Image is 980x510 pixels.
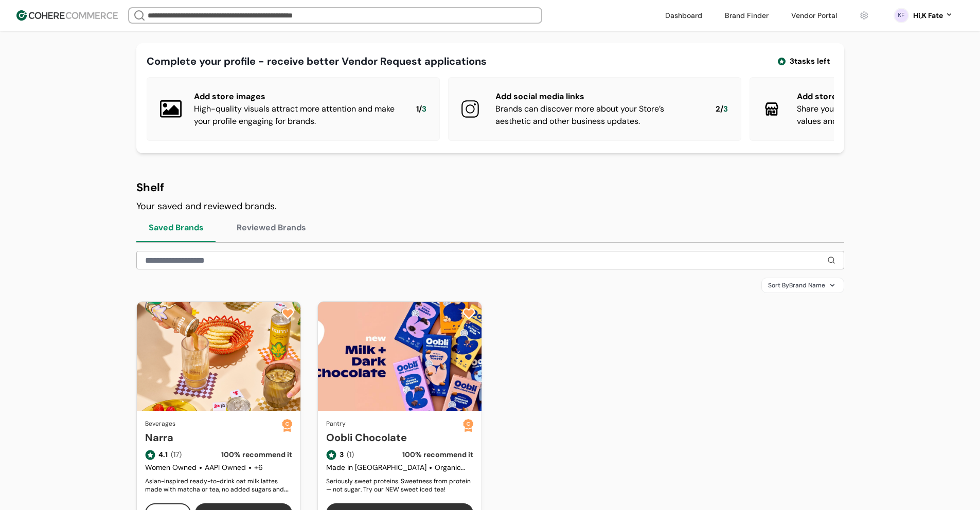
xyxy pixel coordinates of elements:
svg: 0 percent [894,8,909,23]
button: add to favorite [460,306,477,321]
a: Oobli Chocolate [326,430,463,445]
span: 3 [723,103,728,115]
span: 3 [422,103,426,115]
button: Hi,K Fate [913,10,953,21]
h1: Shelf [136,182,844,193]
span: 1 [416,103,419,115]
a: Narra [145,430,282,445]
img: Cohere Logo [16,10,118,21]
span: Sort By Brand Name [768,281,825,290]
span: 3 tasks left [790,56,830,67]
div: High-quality visuals attract more attention and make your profile engaging for brands. [194,103,400,128]
div: Hi, K Fate [913,10,943,21]
button: Reviewed Brands [224,213,318,242]
div: Add store images [194,90,400,103]
div: Add social media links [495,90,699,103]
span: / [419,103,422,115]
button: Saved Brands [136,213,216,242]
div: Brands can discover more about your Store’s aesthetic and other business updates. [495,103,699,128]
div: Complete your profile - receive better Vendor Request applications [147,53,487,69]
span: / [720,103,723,115]
span: 2 [716,103,720,115]
h2: Your saved and reviewed brands. [136,199,844,213]
button: add to favorite [279,306,296,321]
